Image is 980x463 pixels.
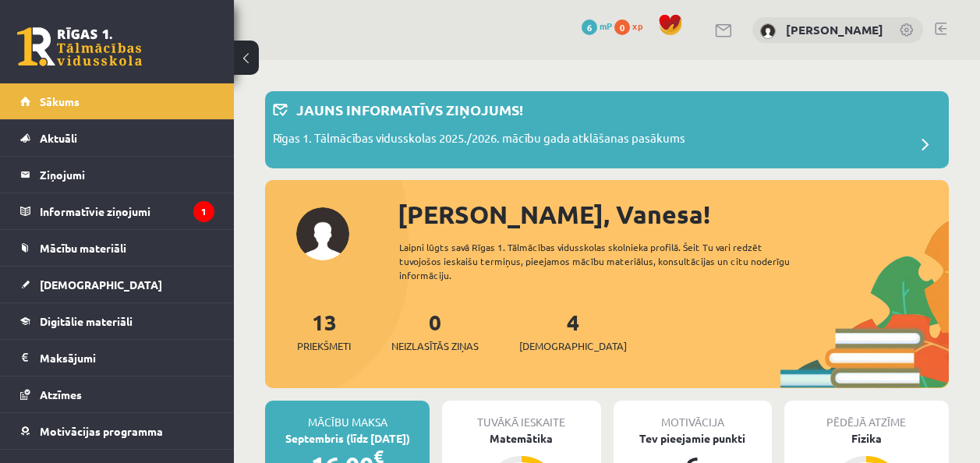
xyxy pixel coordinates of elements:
[20,340,214,376] a: Maksājumi
[391,308,479,354] a: 0Neizlasītās ziņas
[20,376,214,412] a: Atzīmes
[40,314,133,328] span: Digitālie materiāli
[614,19,630,35] span: 0
[600,19,612,32] span: mP
[265,401,430,430] div: Mācību maksa
[20,157,214,193] a: Ziņojumi
[265,430,430,447] div: Septembris (līdz [DATE])
[391,338,479,354] span: Neizlasītās ziņas
[784,401,949,430] div: Pēdējā atzīme
[296,99,523,120] p: Jauns informatīvs ziņojums!
[760,23,776,39] img: Vanesa Kučere
[614,401,772,430] div: Motivācija
[519,308,627,354] a: 4[DEMOGRAPHIC_DATA]
[20,193,214,229] a: Informatīvie ziņojumi1
[40,157,214,193] legend: Ziņojumi
[40,94,80,108] span: Sākums
[614,19,650,32] a: 0 xp
[20,120,214,156] a: Aktuāli
[20,230,214,266] a: Mācību materiāli
[582,19,612,32] a: 6 mP
[40,193,214,229] legend: Informatīvie ziņojumi
[297,338,351,354] span: Priekšmeti
[442,401,600,430] div: Tuvākā ieskaite
[20,83,214,119] a: Sākums
[40,424,163,438] span: Motivācijas programma
[40,277,162,292] span: [DEMOGRAPHIC_DATA]
[442,430,600,447] div: Matemātika
[20,303,214,339] a: Digitālie materiāli
[786,22,883,37] a: [PERSON_NAME]
[193,201,214,222] i: 1
[273,99,941,161] a: Jauns informatīvs ziņojums! Rīgas 1. Tālmācības vidusskolas 2025./2026. mācību gada atklāšanas pa...
[17,27,142,66] a: Rīgas 1. Tālmācības vidusskola
[784,430,949,447] div: Fizika
[632,19,642,32] span: xp
[614,430,772,447] div: Tev pieejamie punkti
[273,129,685,151] p: Rīgas 1. Tālmācības vidusskolas 2025./2026. mācību gada atklāšanas pasākums
[40,131,77,145] span: Aktuāli
[20,267,214,302] a: [DEMOGRAPHIC_DATA]
[40,340,214,376] legend: Maksājumi
[40,387,82,401] span: Atzīmes
[519,338,627,354] span: [DEMOGRAPHIC_DATA]
[297,308,351,354] a: 13Priekšmeti
[399,240,809,282] div: Laipni lūgts savā Rīgas 1. Tālmācības vidusskolas skolnieka profilā. Šeit Tu vari redzēt tuvojošo...
[20,413,214,449] a: Motivācijas programma
[40,241,126,255] span: Mācību materiāli
[582,19,597,35] span: 6
[398,196,949,233] div: [PERSON_NAME], Vanesa!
